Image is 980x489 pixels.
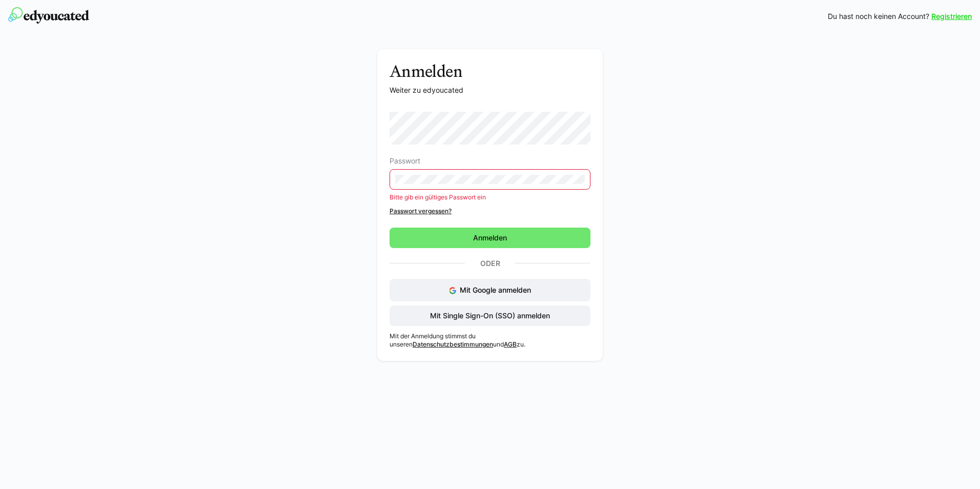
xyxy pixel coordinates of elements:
p: Mit der Anmeldung stimmst du unseren und zu. [390,332,590,349]
a: Datenschutzbestimmungen [413,340,493,348]
h3: Anmelden [390,62,590,81]
p: Weiter zu edyoucated [390,85,590,95]
a: Registrieren [931,11,972,22]
span: Passwort [390,157,420,165]
a: AGB [504,340,517,348]
a: Passwort vergessen? [390,207,590,215]
span: Anmelden [472,233,508,243]
span: Du hast noch keinen Account? [828,11,929,22]
button: Mit Single Sign-On (SSO) anmelden [390,305,590,326]
span: Mit Single Sign-On (SSO) anmelden [428,311,552,321]
p: Oder [465,256,515,271]
img: edyoucated [8,7,89,24]
button: Anmelden [390,228,590,248]
button: Mit Google anmelden [390,279,590,301]
span: Bitte gib ein gültiges Passwort ein [390,193,486,201]
span: Mit Google anmelden [460,286,531,294]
